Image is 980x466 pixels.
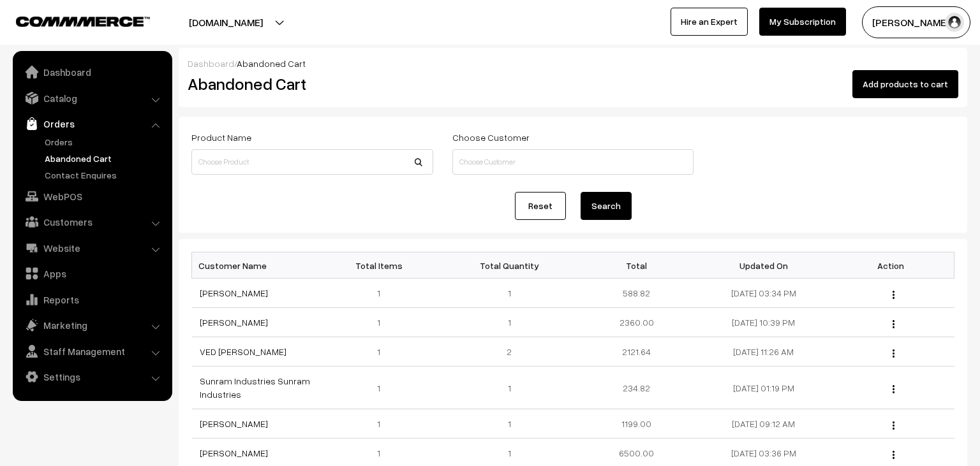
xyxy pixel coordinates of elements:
[893,349,895,358] img: Menu
[200,375,310,400] a: Sunram Industries Sunram Industries
[188,58,234,69] a: Dashboard
[16,288,168,311] a: Reports
[200,346,286,357] a: VED [PERSON_NAME]
[237,58,306,69] span: Abandoned Cart
[319,308,446,337] td: 1
[446,337,573,367] td: 2
[852,70,958,98] button: Add products to cart
[700,409,827,439] td: [DATE] 09:12 AM
[581,192,632,220] button: Search
[319,337,446,367] td: 1
[700,337,827,367] td: [DATE] 11:26 AM
[945,13,964,32] img: user
[573,409,700,439] td: 1199.00
[446,279,573,308] td: 1
[41,135,168,149] a: Orders
[446,367,573,409] td: 1
[573,308,700,337] td: 2360.00
[16,210,168,233] a: Customers
[452,131,530,144] label: Choose Customer
[827,252,954,279] th: Action
[16,314,168,337] a: Marketing
[16,185,168,208] a: WebPOS
[200,317,268,328] a: [PERSON_NAME]
[893,320,895,328] img: Menu
[446,308,573,337] td: 1
[893,291,895,299] img: Menu
[319,367,446,409] td: 1
[893,451,895,459] img: Menu
[319,409,446,439] td: 1
[573,337,700,367] td: 2121.64
[16,365,168,388] a: Settings
[759,8,846,36] a: My Subscription
[700,279,827,308] td: [DATE] 03:34 PM
[16,61,168,84] a: Dashboard
[319,252,446,279] th: Total Items
[573,367,700,409] td: 234.82
[41,168,168,182] a: Contact Enquires
[862,6,970,38] button: [PERSON_NAME]…
[700,367,827,409] td: [DATE] 01:19 PM
[192,252,319,279] th: Customer Name
[671,8,748,36] a: Hire an Expert
[200,288,268,298] a: [PERSON_NAME]
[16,237,168,259] a: Website
[446,252,573,279] th: Total Quantity
[452,149,694,175] input: Choose Customer
[200,418,268,429] a: [PERSON_NAME]
[573,252,700,279] th: Total
[191,131,251,144] label: Product Name
[893,385,895,393] img: Menu
[893,421,895,430] img: Menu
[16,340,168,363] a: Staff Management
[144,6,308,38] button: [DOMAIN_NAME]
[200,448,268,458] a: [PERSON_NAME]
[700,308,827,337] td: [DATE] 10:39 PM
[16,13,128,28] a: COMMMERCE
[446,409,573,439] td: 1
[16,87,168,110] a: Catalog
[700,252,827,279] th: Updated On
[573,279,700,308] td: 588.82
[188,74,432,94] h2: Abandoned Cart
[16,17,150,26] img: COMMMERCE
[191,149,433,175] input: Choose Product
[16,262,168,285] a: Apps
[41,152,168,165] a: Abandoned Cart
[16,112,168,135] a: Orders
[515,192,566,220] a: Reset
[319,279,446,308] td: 1
[188,57,958,70] div: /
